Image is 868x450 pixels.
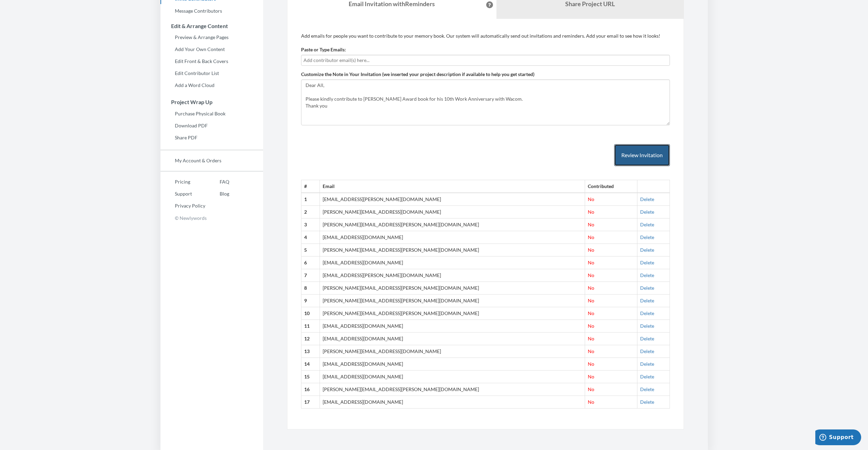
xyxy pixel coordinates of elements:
a: Delete [640,247,654,253]
a: Blog [205,189,229,199]
a: Purchase Physical Book [160,109,263,119]
a: Pricing [160,177,205,187]
th: Email [320,180,585,193]
a: Share PDF [160,133,263,143]
th: Contributed [585,180,637,193]
th: 7 [301,269,320,282]
h3: Project Wrap Up [161,99,263,105]
iframe: Opens a widget where you can chat to one of our agents [815,429,861,447]
a: Message Contributors [160,6,263,16]
th: 12 [301,333,320,345]
label: Paste or Type Emails: [301,46,346,53]
span: No [588,374,594,379]
a: Delete [640,348,654,354]
span: No [588,260,594,265]
span: No [588,323,594,329]
a: Delete [640,386,654,392]
td: [EMAIL_ADDRESS][PERSON_NAME][DOMAIN_NAME] [320,193,585,205]
label: Customize the Note in Your Invitation (we inserted your project description if available to help ... [301,71,534,78]
button: Review Invitation [614,144,670,166]
td: [PERSON_NAME][EMAIL_ADDRESS][PERSON_NAME][DOMAIN_NAME] [320,282,585,295]
span: No [588,196,594,202]
span: No [588,336,594,341]
th: 9 [301,295,320,307]
a: Delete [640,399,654,405]
input: Add contributor email(s) here... [303,57,668,64]
td: [PERSON_NAME][EMAIL_ADDRESS][PERSON_NAME][DOMAIN_NAME] [320,244,585,257]
td: [PERSON_NAME][EMAIL_ADDRESS][PERSON_NAME][DOMAIN_NAME] [320,218,585,231]
textarea: Dear All, Please contribute to [PERSON_NAME]'s Award book for his 10th Work Anniversary. Thank you [301,79,670,125]
a: Edit Contributor List [160,68,263,78]
a: FAQ [205,177,229,187]
a: Support [160,189,205,199]
h3: Edit & Arrange Content [161,23,263,29]
td: [PERSON_NAME][EMAIL_ADDRESS][DOMAIN_NAME] [320,206,585,218]
span: No [588,234,594,240]
a: Download PDF [160,121,263,131]
a: Preview & Arrange Pages [160,32,263,42]
th: 14 [301,358,320,371]
a: Delete [640,260,654,265]
a: Delete [640,196,654,202]
span: No [588,247,594,253]
a: Delete [640,336,654,341]
span: No [588,310,594,316]
span: No [588,399,594,405]
th: # [301,180,320,193]
span: No [588,272,594,278]
td: [PERSON_NAME][EMAIL_ADDRESS][PERSON_NAME][DOMAIN_NAME] [320,307,585,320]
td: [EMAIL_ADDRESS][DOMAIN_NAME] [320,396,585,409]
p: Add emails for people you want to contribute to your memory book. Our system will automatically s... [301,33,670,39]
span: No [588,222,594,227]
span: No [588,285,594,291]
th: 17 [301,396,320,409]
span: No [588,348,594,354]
th: 8 [301,282,320,295]
th: 15 [301,371,320,383]
th: 5 [301,244,320,257]
a: Delete [640,361,654,367]
th: 6 [301,257,320,269]
a: Add Your Own Content [160,44,263,54]
th: 4 [301,231,320,244]
a: Delete [640,310,654,316]
td: [EMAIL_ADDRESS][DOMAIN_NAME] [320,358,585,371]
td: [EMAIL_ADDRESS][DOMAIN_NAME] [320,257,585,269]
span: No [588,209,594,215]
td: [EMAIL_ADDRESS][PERSON_NAME][DOMAIN_NAME] [320,269,585,282]
th: 2 [301,206,320,218]
a: Delete [640,323,654,329]
a: Delete [640,272,654,278]
span: No [588,298,594,303]
span: No [588,386,594,392]
a: Delete [640,222,654,227]
th: 16 [301,383,320,396]
td: [PERSON_NAME][EMAIL_ADDRESS][PERSON_NAME][DOMAIN_NAME] [320,295,585,307]
td: [EMAIL_ADDRESS][DOMAIN_NAME] [320,333,585,345]
a: My Account & Orders [160,155,263,166]
a: Privacy Policy [160,201,205,211]
th: 1 [301,193,320,205]
th: 10 [301,307,320,320]
th: 13 [301,345,320,358]
a: Delete [640,374,654,379]
p: © Newlywords [160,213,263,223]
th: 11 [301,320,320,333]
a: Delete [640,234,654,240]
td: [PERSON_NAME][EMAIL_ADDRESS][PERSON_NAME][DOMAIN_NAME] [320,383,585,396]
a: Delete [640,298,654,303]
td: [EMAIL_ADDRESS][DOMAIN_NAME] [320,371,585,383]
a: Delete [640,285,654,291]
a: Edit Front & Back Covers [160,56,263,66]
a: Delete [640,209,654,215]
td: [EMAIL_ADDRESS][DOMAIN_NAME] [320,320,585,333]
td: [PERSON_NAME][EMAIL_ADDRESS][DOMAIN_NAME] [320,345,585,358]
span: No [588,361,594,367]
td: [EMAIL_ADDRESS][DOMAIN_NAME] [320,231,585,244]
th: 3 [301,218,320,231]
a: Add a Word Cloud [160,80,263,90]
